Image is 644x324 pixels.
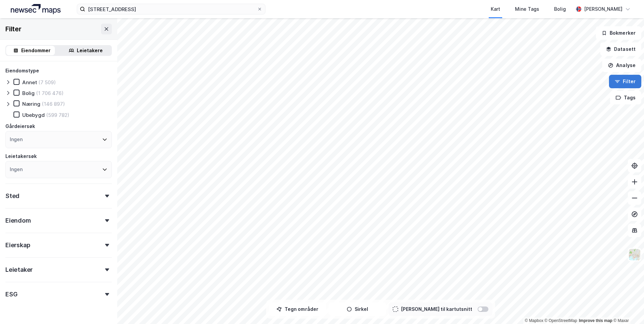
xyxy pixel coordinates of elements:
[5,241,30,249] div: Eierskap
[5,266,33,274] div: Leietaker
[22,90,35,96] div: Bolig
[401,305,472,313] div: [PERSON_NAME] til kartutsnitt
[554,5,566,13] div: Bolig
[545,318,577,323] a: OpenStreetMap
[610,292,644,324] iframe: Chat Widget
[584,5,622,13] div: [PERSON_NAME]
[5,152,37,160] div: Leietakersøk
[11,4,61,14] img: logo.a4113a55bc3d86da70a041830d287a7e.svg
[329,302,386,316] button: Sirkel
[515,5,539,13] div: Mine Tags
[85,4,257,14] input: Søk på adresse, matrikkel, gårdeiere, leietakere eller personer
[602,59,641,72] button: Analyse
[610,91,641,104] button: Tags
[579,318,612,323] a: Improve this map
[491,5,500,13] div: Kart
[5,67,39,75] div: Eiendomstype
[10,135,23,143] div: Ingen
[42,101,65,107] div: (146 897)
[22,101,40,107] div: Næring
[269,302,326,316] button: Tegn områder
[5,122,35,130] div: Gårdeiersøk
[5,290,17,298] div: ESG
[21,46,51,55] div: Eiendommer
[36,90,64,96] div: (1 706 476)
[5,24,22,34] div: Filter
[600,42,641,56] button: Datasett
[628,248,641,261] img: Z
[38,79,56,86] div: (7 509)
[596,26,641,40] button: Bokmerker
[22,79,37,86] div: Annet
[609,75,641,88] button: Filter
[77,46,103,55] div: Leietakere
[5,192,20,200] div: Sted
[46,112,69,118] div: (599 782)
[10,165,23,173] div: Ingen
[525,318,543,323] a: Mapbox
[5,217,31,225] div: Eiendom
[22,112,45,118] div: Ubebygd
[610,292,644,324] div: Kontrollprogram for chat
